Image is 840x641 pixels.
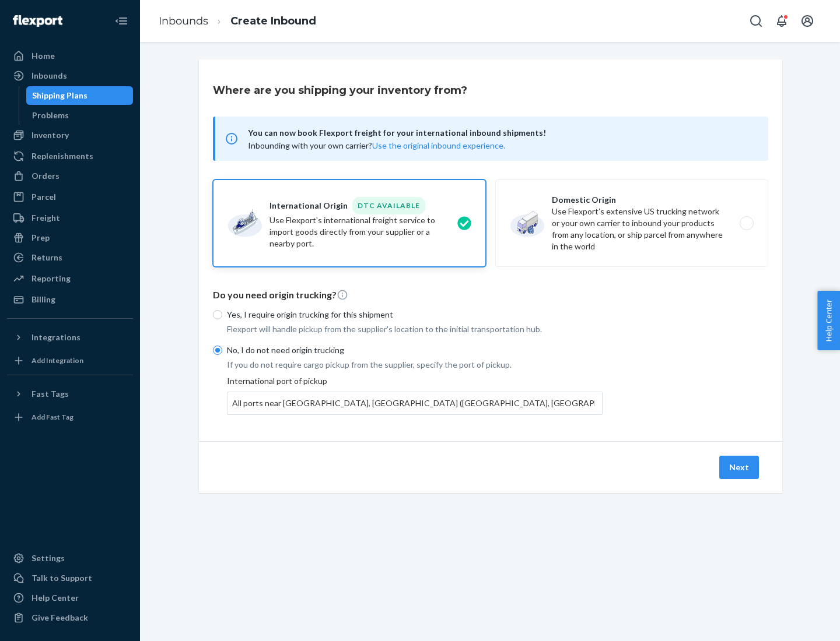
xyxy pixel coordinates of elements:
[7,549,133,568] a: Settings
[227,309,603,320] p: Yes, I require origin trucking for this shipment
[227,323,603,335] p: Flexport will handle pickup from the supplier's location to the initial transportation hub.
[7,66,133,85] a: Inbounds
[7,290,133,309] a: Billing
[213,83,467,98] h3: Where are you shipping your inventory from?
[7,328,133,347] button: Integrations
[32,50,55,62] div: Home
[32,191,56,203] div: Parcel
[32,170,60,182] div: Orders
[7,351,133,370] a: Add Integration
[7,385,133,403] button: Fast Tags
[32,110,69,121] div: Problems
[32,572,92,584] div: Talk to Support
[796,9,819,33] button: Open account menu
[7,408,133,427] a: Add Fast Tag
[248,126,754,140] span: You can now book Flexport freight for your international inbound shipments!
[7,608,133,627] button: Give Feedback
[32,273,71,284] div: Reporting
[7,188,133,206] a: Parcel
[770,9,793,33] button: Open notifications
[32,294,55,305] div: Billing
[13,15,62,27] img: Flexport logo
[744,9,768,33] button: Open Search Box
[213,346,222,355] input: No, I do not need origin trucking
[213,288,768,302] p: Do you need origin trucking?
[32,355,83,365] div: Add Integration
[149,4,325,38] ol: breadcrumbs
[32,129,69,141] div: Inventory
[227,375,603,415] div: International port of pickup
[213,310,222,319] input: Yes, I require origin trucking for this shipment
[372,140,505,152] button: Use the original inbound experience.
[7,147,133,165] a: Replenishments
[159,15,208,27] a: Inbounds
[7,167,133,185] a: Orders
[110,9,133,33] button: Close Navigation
[32,552,65,564] div: Settings
[32,388,69,400] div: Fast Tags
[230,15,316,27] a: Create Inbound
[32,412,73,422] div: Add Fast Tag
[32,612,88,624] div: Give Feedback
[7,209,133,227] a: Freight
[32,332,80,343] div: Integrations
[227,344,603,356] p: No, I do not need origin trucking
[7,47,133,65] a: Home
[26,106,134,125] a: Problems
[32,150,93,162] div: Replenishments
[227,359,603,371] p: If you do not require cargo pickup from the supplier, specify the port of pickup.
[248,140,505,150] span: Inbounding with your own carrier?
[7,126,133,145] a: Inventory
[817,291,840,350] button: Help Center
[719,456,759,479] button: Next
[32,90,87,101] div: Shipping Plans
[32,212,60,224] div: Freight
[26,86,134,105] a: Shipping Plans
[7,248,133,267] a: Returns
[32,70,67,82] div: Inbounds
[7,228,133,247] a: Prep
[7,269,133,288] a: Reporting
[7,569,133,587] a: Talk to Support
[32,232,50,244] div: Prep
[32,592,79,604] div: Help Center
[32,252,62,263] div: Returns
[7,589,133,607] a: Help Center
